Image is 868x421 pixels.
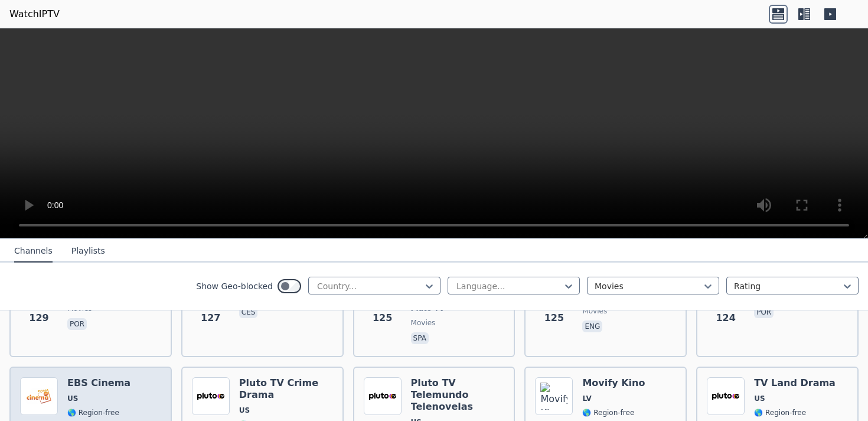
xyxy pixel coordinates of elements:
span: US [754,394,765,403]
span: 124 [716,311,735,325]
img: Movify Kino [535,377,573,415]
img: Pluto TV Telemundo Telenovelas [364,377,402,415]
h6: Pluto TV Crime Drama [239,377,333,401]
span: 125 [373,311,392,325]
p: eng [582,320,602,332]
a: WatchIPTV [9,7,60,21]
h6: Movify Kino [582,377,645,389]
span: movies [582,306,607,316]
span: 129 [29,311,48,325]
span: LV [582,394,591,403]
button: Channels [14,240,53,263]
img: TV Land Drama [707,377,745,415]
span: 🌎 Region-free [754,408,806,417]
img: Pluto TV Crime Drama [192,377,230,415]
span: US [239,406,250,415]
button: Playlists [71,240,105,263]
span: 127 [201,311,220,325]
span: movies [411,318,436,328]
p: spa [411,332,429,344]
img: EBS Cinema [20,377,58,415]
span: US [67,394,78,403]
h6: EBS Cinema [67,377,130,389]
label: Show Geo-blocked [196,280,273,292]
h6: TV Land Drama [754,377,836,389]
p: por [754,306,774,318]
h6: Pluto TV Telemundo Telenovelas [411,377,505,413]
span: 🌎 Region-free [582,408,634,417]
span: 🌎 Region-free [67,408,119,417]
p: por [67,318,87,330]
p: ces [239,306,258,318]
span: 125 [544,311,564,325]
